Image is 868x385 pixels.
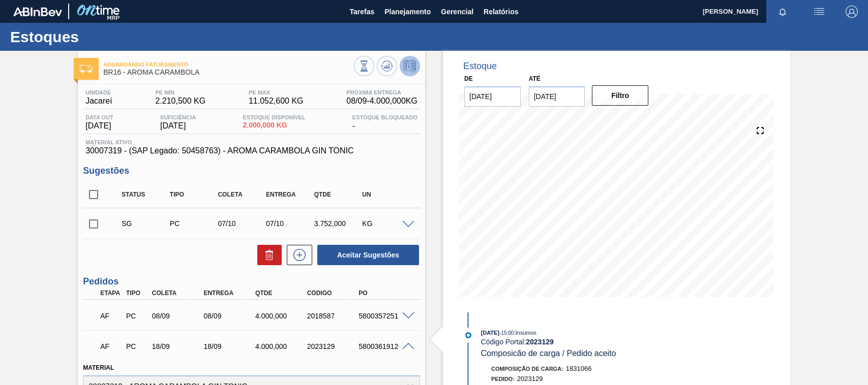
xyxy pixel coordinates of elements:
[312,244,420,266] div: Aceitar Sugestões
[80,65,93,73] img: Ícone
[360,191,412,198] div: UN
[263,191,316,198] div: Entrega
[349,6,374,18] span: Tarefas
[155,97,205,106] span: 2.210,500 KG
[813,6,825,18] img: userActions
[253,312,310,320] div: 4.000,000
[464,75,473,82] label: De
[98,335,124,358] div: Aguardando Faturamento
[160,121,196,131] span: [DATE]
[124,312,150,320] div: Pedido de Compra
[85,97,112,106] span: Jacareí
[312,219,365,228] div: 3.752,000
[160,114,196,120] span: Suficiência
[201,342,258,350] div: 18/09/2025
[215,219,268,228] div: 07/10/2025
[384,6,431,18] span: Planejamento
[592,85,648,106] button: Filtro
[305,312,362,320] div: 2018587
[317,245,419,265] button: Aceitar Sugestões
[85,139,417,145] span: Material ativo
[149,342,207,350] div: 18/09/2025
[529,75,541,82] label: Até
[481,349,616,358] span: Composicão de carga / Pedido aceito
[352,114,417,120] span: Estoque Bloqueado
[13,7,62,16] img: TNhmsLtSVTkK8tSr43FrP2fwEKptu5GPRR3wAAAABJRU5ErkJggg==
[249,89,304,95] span: PE MAX
[481,330,499,336] span: [DATE]
[243,114,305,120] span: Estoque Disponível
[517,375,543,382] span: 2023129
[103,69,354,76] span: BR16 - AROMA CARAMBOLA
[481,338,723,346] div: Código Portal:
[441,6,473,18] span: Gerencial
[149,312,207,320] div: 08/09/2025
[263,219,316,228] div: 07/10/2025
[167,191,220,198] div: Tipo
[484,6,518,18] span: Relatórios
[215,191,268,198] div: Coleta
[529,86,585,107] input: dd/mm/yyyy
[846,6,858,18] img: Logout
[167,219,220,228] div: Pedido de Compra
[155,89,205,95] span: PE MIN
[377,56,397,76] button: Atualizar Gráfico
[463,61,497,72] div: Estoque
[100,312,122,320] p: AF
[514,330,536,336] span: : Insumos
[499,330,514,336] span: - 15:00
[83,364,114,371] label: Material
[119,191,172,198] div: Status
[566,365,592,372] span: 1831066
[10,31,191,43] h1: Estoques
[305,342,362,350] div: 2023129
[356,290,413,297] div: PO
[83,276,420,287] h3: Pedidos
[85,121,113,131] span: [DATE]
[253,342,310,350] div: 4.000,000
[400,56,420,76] button: Desprogramar Estoque
[253,290,310,297] div: Qtde
[98,305,124,327] div: Aguardando Faturamento
[465,332,471,338] img: atual
[526,338,554,346] strong: 2023129
[103,61,354,68] span: Aguardando Faturamento
[201,312,258,320] div: 08/09/2025
[243,121,305,129] span: 2.000,000 KG
[491,366,563,372] span: Composição de Carga :
[249,97,304,106] span: 11.052,600 KG
[356,312,413,320] div: 5800357251
[124,342,150,350] div: Pedido de Compra
[252,245,282,265] div: Excluir Sugestões
[124,290,150,297] div: Tipo
[354,56,374,76] button: Visão Geral dos Estoques
[201,290,258,297] div: Entrega
[312,191,365,198] div: Qtde
[350,114,420,131] div: -
[149,290,207,297] div: Coleta
[85,89,112,95] span: Unidade
[100,342,122,350] p: AF
[85,114,113,120] span: Data out
[282,245,312,265] div: Nova sugestão
[83,166,420,176] h3: Sugestões
[464,86,521,107] input: dd/mm/yyyy
[360,219,412,228] div: KG
[119,219,172,228] div: Sugestão Criada
[766,5,799,19] button: Notificações
[491,376,515,382] span: Pedido :
[356,342,413,350] div: 5800361912
[85,146,417,155] span: 30007319 - (SAP Legado: 50458763) - AROMA CARAMBOLA GIN TONIC
[98,290,124,297] div: Etapa
[305,290,362,297] div: Código
[346,97,417,106] span: 08/09 - 4.000,000 KG
[346,89,417,95] span: Próxima Entrega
